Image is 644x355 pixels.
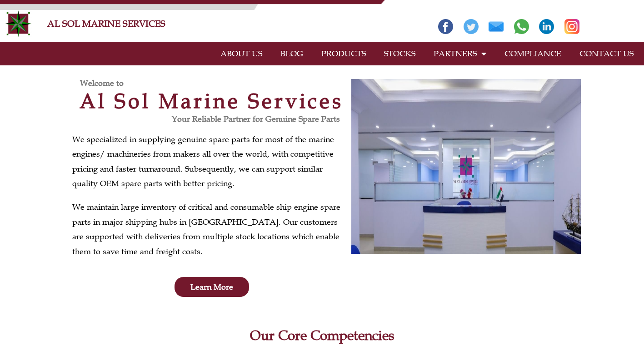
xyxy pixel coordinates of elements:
[47,18,165,29] a: AL SOL MARINE SERVICES
[271,43,312,64] a: BLOG
[5,10,32,37] img: Alsolmarine-logo
[375,43,424,64] a: STOCKS
[72,91,351,111] h2: Al Sol Marine Services
[190,283,233,291] span: Learn More
[72,132,347,191] p: We specialized in supplying genuine spare parts for most of the marine engines/ machineries from ...
[72,200,347,259] p: We maintain large inventory of critical and consumable ship engine spare parts in major shipping ...
[312,43,375,64] a: PRODUCTS
[175,277,249,297] a: Learn More
[72,115,340,123] h3: Your Reliable Partner for Genuine Spare Parts
[495,43,570,64] a: COMPLIANCE
[211,43,271,64] a: ABOUT US
[570,43,643,64] a: CONTACT US
[424,43,495,64] a: PARTNERS
[68,329,577,342] h2: Our Core Competencies
[80,79,351,87] h3: Welcome to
